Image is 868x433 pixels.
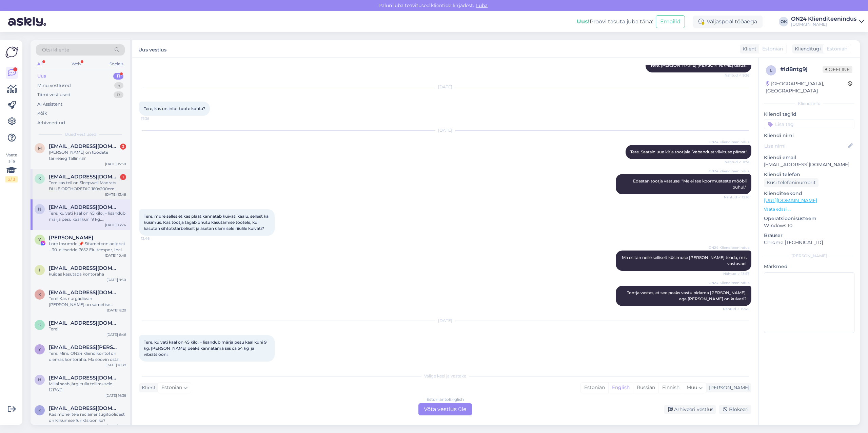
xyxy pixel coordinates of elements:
[37,101,62,108] div: AI Assistent
[49,180,126,192] div: Tere kas teil on Sleepwell Madrats BLUE ORTHOPEDIC 160x200cm
[38,322,41,327] span: k
[141,362,166,367] span: 13:24
[418,403,472,415] div: Võta vestlus üle
[709,245,749,250] span: ON24 Klienditeenindus
[780,65,823,73] div: # ld8ntg9j
[49,350,126,363] div: Tere. Minu ON24 kliendikontol on olemas kontoraha. Ma soovin osta Riidekapp [PERSON_NAME] - hind ...
[49,174,119,180] span: Kodulinnatuled@gmail.com
[474,2,490,8] span: Luba
[823,66,852,73] span: Offline
[764,215,854,222] p: Operatsioonisüsteem
[5,176,18,182] div: 2 / 3
[608,383,633,393] div: English
[630,149,747,154] span: Tere. Saatsin uue kirja tootjale. Vabandust viivituse pärast!
[764,119,854,129] input: Lisa tag
[709,139,749,145] span: ON24 Klienditeenindus
[37,91,71,98] div: Tiimi vestlused
[37,120,65,126] div: Arhiveeritud
[764,239,854,246] p: Chrome [TECHNICAL_ID]
[37,110,47,117] div: Kõik
[144,106,205,111] span: Tere, kas on infot toote kohta?
[709,169,749,174] span: ON24 Klienditeenindus
[693,16,763,28] div: Väljaspool tööaega
[139,84,751,90] div: [DATE]
[770,68,772,73] span: l
[49,381,126,393] div: Millal saab järgi tulla tellimusele 1217661
[38,207,41,212] span: n
[764,171,854,178] p: Kliendi telefon
[658,383,683,393] div: Finnish
[724,159,749,165] span: Nähtud ✓ 11:51
[633,383,658,393] div: Russian
[49,210,126,222] div: Tere, kuivati kaal on 45 kilo, + lisandub märja pesu kaal kuni 9 kg. [PERSON_NAME] peaks kannatam...
[139,373,751,379] div: Valige keel ja vastake
[724,195,749,200] span: Nähtud ✓ 12:16
[791,22,856,27] div: [DOMAIN_NAME]
[687,384,697,390] span: Muu
[141,116,166,121] span: 17:38
[581,383,608,393] div: Estonian
[49,204,119,210] span: nele.mandla@gmail.com
[49,271,126,277] div: kuidas kasutada kontoraha
[105,222,126,228] div: [DATE] 13:24
[622,255,748,266] span: Ma esitan neile selliselt küsimuse [PERSON_NAME] teada, mis vastavad.
[49,320,119,326] span: kadrivendel@gmail.com
[108,60,125,68] div: Socials
[764,190,854,197] p: Klienditeekond
[38,347,41,352] span: y
[105,161,126,167] div: [DATE] 15:30
[764,253,854,259] div: [PERSON_NAME]
[427,396,464,403] div: Estonian to English
[38,146,42,151] span: M
[764,263,854,270] p: Märkmed
[762,45,783,52] span: Estonian
[656,15,685,28] button: Emailid
[764,111,854,118] p: Kliendi tag'id
[764,142,847,150] input: Lisa nimi
[49,411,126,424] div: Kas mõnel teie reclainer tugitoolidest on kiikumise funktsioon ka?
[114,82,123,89] div: 5
[49,235,93,241] span: Yaman Yemicho
[139,318,751,324] div: [DATE]
[723,306,749,311] span: Nähtud ✓ 15:45
[70,60,82,68] div: Web
[49,265,119,271] span: ive.schmuul@hotmail.com
[36,60,44,68] div: All
[120,144,126,150] div: 3
[105,253,126,258] div: [DATE] 10:49
[49,344,119,350] span: ylle.schneeberg@gmail.com
[105,393,126,398] div: [DATE] 16:39
[49,149,126,161] div: [PERSON_NAME] on toodete tarneaeg Tallinna?
[719,405,751,414] div: Blokeeri
[105,363,126,368] div: [DATE] 18:39
[49,375,119,381] span: haabmets@gmail.com
[65,131,96,137] span: Uued vestlused
[138,44,166,53] label: Uus vestlus
[107,308,126,313] div: [DATE] 8:29
[764,232,854,239] p: Brauser
[144,340,268,357] span: Tere, kuivati kaal on 45 kilo, + lisandub märja pesu kaal kuni 9 kg. [PERSON_NAME] peaks kannatam...
[650,63,747,68] span: Tere. [PERSON_NAME] [PERSON_NAME] teada.
[764,197,817,203] a: [URL][DOMAIN_NAME]
[706,384,749,391] div: [PERSON_NAME]
[49,296,126,308] div: Tere! Kas nurgadiivan [PERSON_NAME] on sametise kangaga?
[107,424,126,429] div: [DATE] 16:11
[141,236,166,241] span: 12:46
[161,384,182,391] span: Estonian
[764,161,854,168] p: [EMAIL_ADDRESS][DOMAIN_NAME]
[627,290,748,301] span: Tootja vastas, et see peaks vastu pidama [PERSON_NAME], aga [PERSON_NAME] on kuivati?
[5,152,18,182] div: Vaata siia
[633,178,748,190] span: Edastan tootja vastuse: "Me ei tee koormusteste mööbli puhul."
[764,222,854,229] p: Windows 10
[113,73,123,80] div: 11
[709,280,749,285] span: ON24 Klienditeenindus
[664,405,716,414] div: Arhiveeri vestlus
[764,206,854,212] p: Vaata edasi ...
[764,154,854,161] p: Kliendi email
[144,214,270,231] span: Tere, mure selles et kas plaat kannatab kuivati kaalu, sellest ka küsimus. Kas tootja tagab ohutu...
[38,176,41,181] span: K
[766,80,848,94] div: [GEOGRAPHIC_DATA], [GEOGRAPHIC_DATA]
[792,45,821,52] div: Klienditugi
[49,289,119,296] span: kairitlepp@gmail.com
[724,73,749,78] span: Nähtud ✓ 9:26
